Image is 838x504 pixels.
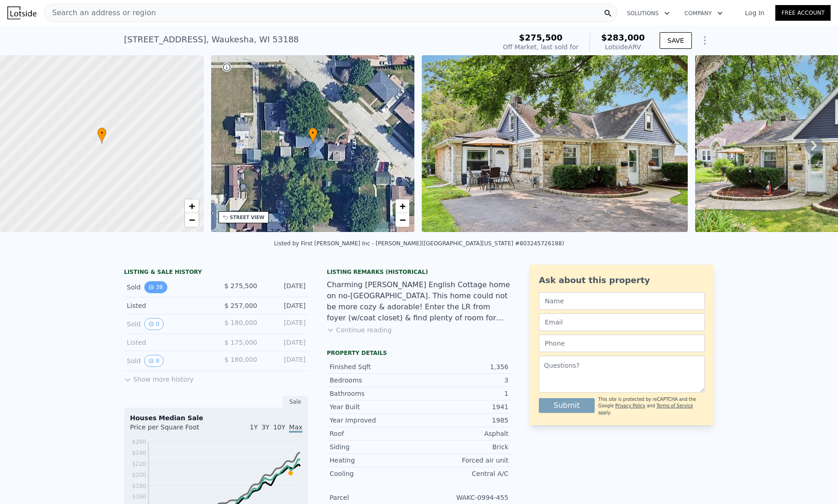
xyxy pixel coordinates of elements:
span: + [400,200,406,212]
div: [DATE] [265,281,306,293]
tspan: $180 [132,483,146,489]
button: Submit [539,398,595,413]
div: Lotside ARV [601,42,645,52]
tspan: $220 [132,461,146,467]
div: Forced air unit [419,456,508,465]
span: $275,500 [519,33,563,42]
span: 3Y [261,423,269,431]
img: Lotside [7,6,36,19]
div: Bedrooms [330,376,419,385]
div: Parcel [330,493,419,502]
button: View historical data [144,281,167,293]
span: 1Y [250,423,258,431]
div: [STREET_ADDRESS] , Waukesha , WI 53188 [124,33,299,46]
div: Bathrooms [330,389,419,398]
tspan: $160 [132,493,146,500]
input: Email [539,313,705,331]
span: 10Y [273,423,285,431]
div: Siding [330,442,419,452]
div: Roof [330,429,419,438]
span: • [308,129,318,137]
span: $ 275,500 [224,282,257,290]
div: 1985 [419,416,508,425]
span: Max [289,423,302,433]
div: 1941 [419,402,508,411]
span: − [189,214,195,226]
span: $ 257,000 [224,302,257,309]
div: 1,356 [419,362,508,371]
button: Show more history [124,371,194,384]
div: Listed by First [PERSON_NAME] Inc - [PERSON_NAME] ([GEOGRAPHIC_DATA][US_STATE] #803245726188) [274,240,564,247]
button: Company [677,5,730,22]
div: Houses Median Sale [130,413,302,423]
span: Search an address or region [45,7,156,18]
input: Name [539,292,705,310]
div: Finished Sqft [330,362,419,371]
input: Phone [539,335,705,352]
button: Show Options [696,31,714,50]
div: Listed [127,301,209,310]
div: [DATE] [265,338,306,347]
div: • [308,127,318,144]
a: Zoom in [395,199,409,213]
a: Terms of Service [656,403,693,408]
a: Privacy Policy [615,403,645,408]
tspan: $200 [132,472,146,478]
span: • [97,129,106,137]
span: − [400,214,406,226]
img: Sale: 134513991 Parcel: 107058656 [422,55,688,232]
div: Sold [127,281,209,293]
a: Zoom out [185,213,199,227]
div: Brick [419,442,508,452]
tspan: $240 [132,450,146,456]
a: Log In [734,8,775,17]
div: Heating [330,456,419,465]
span: $283,000 [601,33,645,42]
div: Off Market, last sold for [503,42,578,52]
div: Year Built [330,402,419,411]
span: $ 180,000 [224,356,257,363]
div: Listed [127,338,209,347]
tspan: $260 [132,439,146,445]
div: WAKC-0994-455 [419,493,508,502]
button: Continue reading [327,325,392,335]
div: Ask about this property [539,274,705,287]
div: Year Improved [330,416,419,425]
button: View historical data [144,318,164,330]
div: 3 [419,376,508,385]
a: Free Account [775,5,831,21]
div: Property details [327,349,511,357]
span: $ 175,000 [224,339,257,346]
div: [DATE] [265,318,306,330]
div: Cooling [330,469,419,478]
div: 1 [419,389,508,398]
div: [DATE] [265,355,306,367]
a: Zoom in [185,199,199,213]
div: [DATE] [265,301,306,310]
div: This site is protected by reCAPTCHA and the Google and apply. [598,396,705,416]
a: Zoom out [395,213,409,227]
span: + [189,200,195,212]
button: View historical data [144,355,164,367]
div: Sold [127,318,209,330]
span: $ 180,000 [224,319,257,326]
div: Central A/C [419,469,508,478]
div: • [97,127,106,144]
div: LISTING & SALE HISTORY [124,268,308,278]
div: Sold [127,355,209,367]
button: SAVE [660,32,692,49]
div: Charming [PERSON_NAME] English Cottage home on no-[GEOGRAPHIC_DATA]. This home could not be more ... [327,279,511,324]
div: Sale [283,396,308,408]
div: STREET VIEW [230,214,265,221]
div: Listing Remarks (Historical) [327,268,511,276]
div: Price per Square Foot [130,423,216,437]
div: Asphalt [419,429,508,438]
button: Solutions [620,5,677,22]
